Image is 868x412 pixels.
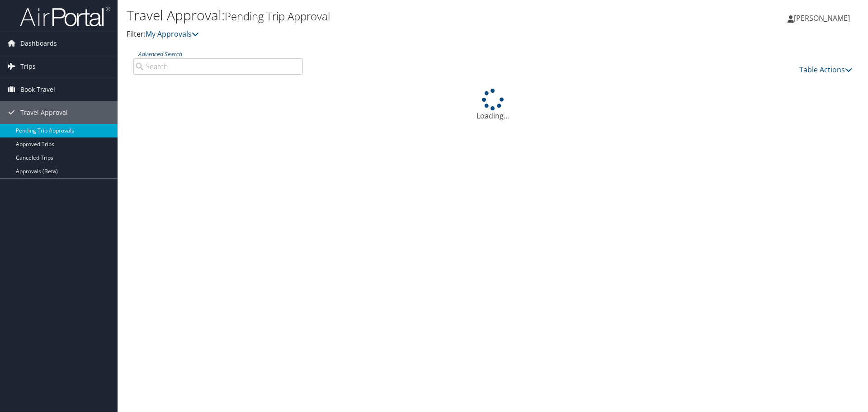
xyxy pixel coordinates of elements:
[20,78,55,101] span: Book Travel
[794,13,850,23] span: [PERSON_NAME]
[20,55,36,78] span: Trips
[20,6,110,27] img: airportal-logo.png
[127,28,615,40] p: Filter:
[133,58,303,75] input: Advanced Search
[20,101,68,124] span: Travel Approval
[127,6,615,25] h1: Travel Approval:
[788,5,859,32] a: [PERSON_NAME]
[127,89,859,121] div: Loading...
[138,50,182,58] a: Advanced Search
[20,32,57,55] span: Dashboards
[799,65,852,75] a: Table Actions
[225,9,330,24] small: Pending Trip Approval
[146,29,199,39] a: My Approvals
